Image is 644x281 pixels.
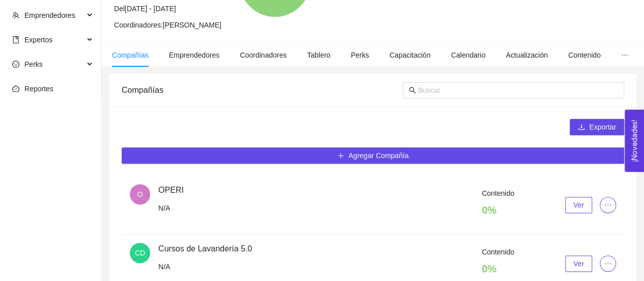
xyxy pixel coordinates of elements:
[24,36,52,44] span: Expertos
[12,36,19,43] span: book
[506,51,548,59] span: Actualización
[565,256,592,272] button: Ver
[24,85,53,93] span: Reportes
[589,121,616,133] span: Exportar
[600,256,616,272] button: ellipsis
[114,21,221,29] span: Coordinadores: [PERSON_NAME]
[24,11,75,19] span: Emprendedores
[169,51,220,59] span: Emprendedores
[122,147,624,164] button: plusAgregar Compañía
[409,87,416,94] span: search
[573,199,584,211] span: Ver
[578,123,585,132] span: download
[12,61,19,68] span: smile
[240,51,287,59] span: Coordinadores
[158,186,184,194] span: OPERI
[625,110,644,172] button: Open Feedback Widget
[114,5,176,13] span: Del [DATE] - [DATE]
[389,51,431,59] span: Capacitación
[570,119,624,135] button: downloadExportar
[621,52,628,59] span: ellipsis
[112,51,149,59] span: Compañías
[451,51,486,59] span: Calendario
[573,258,584,269] span: Ver
[600,197,616,213] button: ellipsis
[565,197,592,213] button: Ver
[24,60,43,68] span: Perks
[482,248,514,256] span: Contenido
[137,184,143,205] span: O
[568,51,601,59] span: Contenido
[348,150,408,161] span: Agregar Compañía
[158,244,252,253] span: Cursos de Lavandería 5.0
[600,201,615,209] span: ellipsis
[418,85,618,96] input: Buscar
[12,12,19,19] span: team
[600,260,615,268] span: ellipsis
[12,85,19,92] span: dashboard
[351,51,369,59] span: Perks
[482,189,514,197] span: Contenido
[135,243,145,263] span: CD
[482,262,514,276] h4: 0 %
[122,75,403,105] div: Compañías
[482,203,514,217] h4: 0 %
[337,152,344,160] span: plus
[307,51,330,59] span: Tablero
